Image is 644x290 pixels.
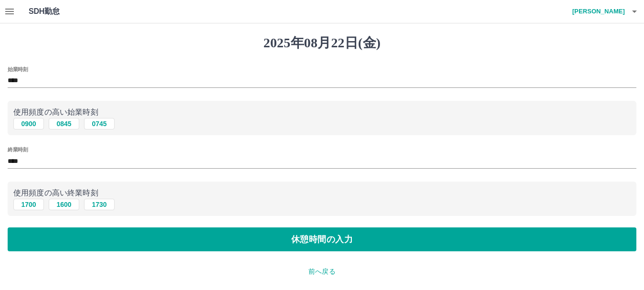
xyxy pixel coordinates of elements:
[8,35,636,51] h1: 2025年08月22日(金)
[8,65,28,73] label: 始業時刻
[84,118,115,129] button: 0745
[8,146,28,153] label: 終業時刻
[49,118,79,129] button: 0845
[13,107,631,118] p: 使用頻度の高い始業時刻
[84,199,115,210] button: 1730
[13,118,44,129] button: 0900
[13,199,44,210] button: 1700
[49,199,79,210] button: 1600
[8,227,636,251] button: 休憩時間の入力
[13,187,631,199] p: 使用頻度の高い終業時刻
[8,267,636,277] p: 前へ戻る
